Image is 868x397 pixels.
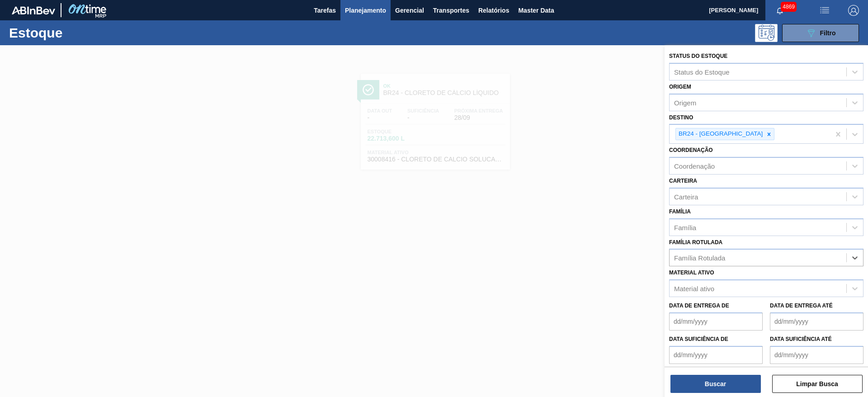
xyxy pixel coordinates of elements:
span: Transportes [433,5,469,16]
label: Coordenação [669,147,713,153]
label: Data suficiência até [770,336,832,342]
div: BR24 - [GEOGRAPHIC_DATA] [676,128,764,140]
div: Família [674,223,696,231]
div: Coordenação [674,162,715,170]
span: Planejamento [345,5,386,16]
span: Filtro [820,29,836,37]
input: dd/mm/yyyy [669,312,763,331]
div: Carteira [674,193,698,200]
span: Master Data [518,5,554,16]
label: Origem [669,84,691,90]
input: dd/mm/yyyy [770,312,863,331]
img: userActions [819,5,830,16]
span: Gerencial [395,5,424,16]
h1: Estoque [9,28,144,38]
input: dd/mm/yyyy [770,346,863,364]
label: Status do Estoque [669,53,727,59]
button: Filtro [782,24,859,42]
img: Logout [848,5,859,16]
label: Carteira [669,178,697,184]
span: Relatórios [478,5,509,16]
span: Tarefas [314,5,336,16]
span: 4869 [781,2,797,12]
img: TNhmsLtSVTkK8tSr43FrP2fwEKptu5GPRR3wAAAABJRU5ErkJggg== [12,6,55,14]
div: Status do Estoque [674,68,730,76]
label: Data suficiência de [669,336,728,342]
label: Data de Entrega até [770,302,833,309]
div: Pogramando: nenhum usuário selecionado [755,24,778,42]
label: Família [669,208,691,215]
label: Destino [669,114,693,121]
input: dd/mm/yyyy [669,346,763,364]
label: Data de Entrega de [669,302,729,309]
div: Família Rotulada [674,254,725,262]
div: Material ativo [674,285,714,293]
label: Material ativo [669,269,714,276]
button: Notificações [765,4,794,17]
label: Família Rotulada [669,239,722,246]
div: Origem [674,99,696,106]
